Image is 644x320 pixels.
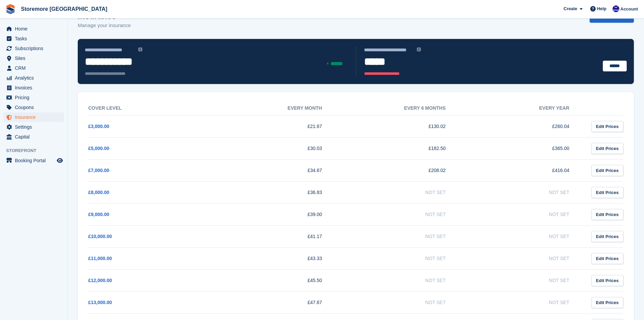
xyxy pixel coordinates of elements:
[15,54,55,63] span: Sites
[336,137,459,159] td: £182.50
[212,182,336,204] td: £36.83
[15,93,55,102] span: Pricing
[15,63,55,73] span: CRM
[564,5,577,12] span: Create
[5,4,16,14] img: stora-icon-8386f47178a22dfd0bd8f6a31ec36ba5ce8667c1dd55bd0f319d3a0aa187defe.svg
[138,47,142,51] img: icon-info-grey-7440780725fd019a000dd9b08b2336e03edf1995a4989e88bcd33f0948082b44.svg
[212,115,336,137] td: £21.67
[3,103,64,112] a: menu
[3,63,64,73] a: menu
[591,275,623,286] a: Edit Prices
[88,190,109,195] a: £8,000.00
[336,204,459,226] td: Not Set
[591,165,623,176] a: Edit Prices
[620,6,638,13] span: Account
[3,83,64,92] a: menu
[88,256,112,261] a: £11,000.00
[336,248,459,270] td: Not Set
[212,270,336,292] td: £45.50
[459,248,583,270] td: Not Set
[18,3,110,15] a: Storemore [GEOGRAPHIC_DATA]
[212,159,336,182] td: £34.67
[459,182,583,204] td: Not Set
[336,270,459,292] td: Not Set
[459,226,583,248] td: Not Set
[15,34,55,43] span: Tasks
[3,93,64,102] a: menu
[88,168,109,173] a: £7,000.00
[3,73,64,83] a: menu
[336,101,459,115] th: Every 6 months
[417,47,421,51] img: icon-info-grey-7440780725fd019a000dd9b08b2336e03edf1995a4989e88bcd33f0948082b44.svg
[336,182,459,204] td: Not Set
[212,204,336,226] td: £39.00
[459,270,583,292] td: Not Set
[15,122,55,132] span: Settings
[15,73,55,83] span: Analytics
[212,101,336,115] th: Every month
[459,101,583,115] th: Every year
[15,103,55,112] span: Coupons
[3,122,64,132] a: menu
[88,278,112,283] a: £12,000.00
[88,300,112,305] a: £13,000.00
[591,187,623,198] a: Edit Prices
[15,83,55,92] span: Invoices
[212,226,336,248] td: £41.17
[459,137,583,159] td: £365.00
[3,34,64,43] a: menu
[15,24,55,34] span: Home
[591,143,623,154] a: Edit Prices
[459,204,583,226] td: Not Set
[3,44,64,53] a: menu
[212,292,336,314] td: £47.67
[3,156,64,165] a: menu
[459,159,583,182] td: £416.04
[78,22,131,29] p: Manage your insurance
[88,101,212,115] th: Cover Level
[15,132,55,142] span: Capital
[613,5,619,12] img: Angela
[459,115,583,137] td: £260.04
[3,132,64,142] a: menu
[88,146,109,151] a: £5,000.00
[3,54,64,63] a: menu
[336,226,459,248] td: Not Set
[336,115,459,137] td: £130.02
[212,248,336,270] td: £43.33
[6,147,67,154] span: Storefront
[56,156,64,165] a: Preview store
[88,212,109,217] a: £9,000.00
[15,44,55,53] span: Subscriptions
[15,156,55,165] span: Booking Portal
[591,121,623,132] a: Edit Prices
[597,5,606,12] span: Help
[459,292,583,314] td: Not Set
[591,231,623,242] a: Edit Prices
[15,112,55,122] span: Insurance
[336,292,459,314] td: Not Set
[336,159,459,182] td: £208.02
[591,297,623,308] a: Edit Prices
[88,124,109,129] a: £3,000.00
[591,253,623,264] a: Edit Prices
[88,234,112,239] a: £10,000.00
[591,209,623,220] a: Edit Prices
[3,112,64,122] a: menu
[3,24,64,34] a: menu
[212,137,336,159] td: £30.03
